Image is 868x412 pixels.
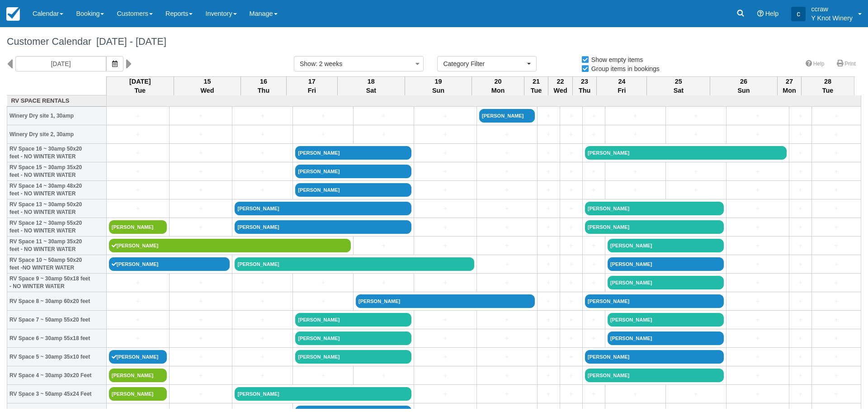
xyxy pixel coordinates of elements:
a: + [668,130,724,139]
a: + [109,148,167,158]
th: Winery Dry site 1, 30amp [7,107,107,125]
a: + [792,389,809,399]
a: + [585,334,603,343]
a: + [109,130,167,139]
th: 28 Tue [802,76,854,95]
a: + [814,185,859,195]
a: + [540,334,557,343]
a: [PERSON_NAME] [585,369,724,382]
a: + [416,167,474,176]
span: Category Filter [443,59,525,68]
a: [PERSON_NAME] [295,183,411,197]
a: + [540,297,557,306]
i: Help [757,10,764,17]
h1: Customer Calendar [7,36,861,47]
th: RV Space 11 ~ 30amp 35x20 feet - NO WINTER WATER [7,237,107,255]
a: + [479,241,535,251]
span: Group items in bookings [581,65,667,71]
a: + [792,167,809,176]
a: + [295,130,351,139]
a: + [356,278,411,288]
a: + [540,148,557,158]
a: + [608,167,663,176]
a: [PERSON_NAME] [295,313,411,327]
a: + [295,297,351,306]
a: + [562,278,580,288]
a: + [668,167,724,176]
a: Print [831,57,861,71]
a: + [562,204,580,213]
th: RV Space 16 ~ 30amp 50x20 feet - NO WINTER WATER [7,144,107,162]
a: + [814,334,859,343]
a: [PERSON_NAME] [295,331,411,345]
a: + [562,223,580,232]
label: Show empty items [581,53,649,66]
a: + [235,167,290,176]
a: + [479,223,535,232]
a: + [729,111,787,121]
a: + [729,389,787,399]
a: + [792,334,809,343]
th: Winery Dry site 2, 30amp [7,125,107,144]
a: + [585,315,603,325]
a: + [585,130,603,139]
a: + [540,278,557,288]
th: RV Space 12 ~ 30amp 55x20 feet - NO WINTER WATER [7,218,107,237]
a: + [172,167,230,176]
a: + [479,204,535,213]
a: + [562,352,580,362]
a: + [792,148,809,158]
a: + [416,111,474,121]
a: + [792,111,809,121]
a: + [729,260,787,269]
a: + [540,167,557,176]
a: + [585,278,603,288]
a: + [668,185,724,195]
a: + [814,371,859,380]
a: + [585,260,603,269]
a: + [172,315,230,325]
a: + [172,371,230,380]
span: Show [300,60,316,67]
a: + [562,315,580,325]
a: + [295,371,351,380]
a: + [668,111,724,121]
th: 21 Tue [524,76,548,95]
a: + [729,241,787,251]
span: Show empty items [581,56,650,62]
button: Show: 2 weeks [294,56,424,71]
a: + [540,130,557,139]
th: RV Space 14 ~ 30amp 48x20 feet - NO WINTER WATER [7,181,107,199]
a: [PERSON_NAME] [235,257,474,271]
a: + [416,389,474,399]
a: + [479,130,535,139]
a: + [792,185,809,195]
a: + [814,315,859,325]
a: + [416,130,474,139]
a: + [540,111,557,121]
a: + [814,223,859,232]
a: + [356,111,411,121]
a: + [235,148,290,158]
a: + [814,167,859,176]
a: [PERSON_NAME] [585,294,724,308]
a: + [479,371,535,380]
a: [PERSON_NAME] [295,165,411,178]
a: [PERSON_NAME] [109,387,167,401]
a: [PERSON_NAME] [109,369,167,382]
th: RV Space 5 ~ 30amp 35x10 feet [7,348,107,366]
a: [PERSON_NAME] [109,239,351,252]
a: + [729,334,787,343]
a: + [729,371,787,380]
a: + [562,130,580,139]
a: + [356,241,411,251]
a: [PERSON_NAME] [109,220,167,234]
a: [PERSON_NAME] [356,294,535,308]
a: [PERSON_NAME] [109,257,230,271]
a: + [295,278,351,288]
a: + [479,185,535,195]
a: [PERSON_NAME] [585,350,724,364]
th: 19 Sun [405,76,472,95]
a: + [540,241,557,251]
a: + [109,204,167,213]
